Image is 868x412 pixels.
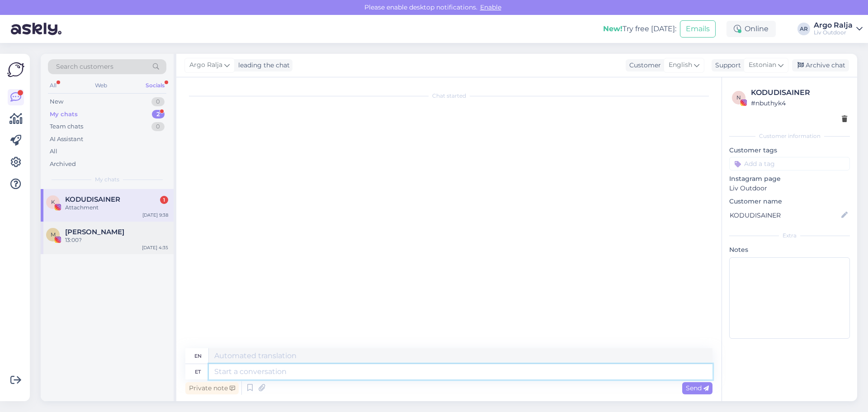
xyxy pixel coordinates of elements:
[95,175,119,184] span: My chats
[730,210,840,220] input: Add name
[729,146,850,155] p: Customer tags
[603,24,623,33] b: New!
[7,61,24,78] img: Askly Logo
[814,22,863,36] a: Argo RaljaLiv Outdoor
[51,231,56,238] span: M
[603,24,676,34] div: Try free [DATE]:
[814,29,853,36] div: Liv Outdoor
[51,199,55,205] span: K
[142,244,168,251] div: [DATE] 4:35
[729,245,850,255] p: Notes
[195,364,201,379] div: et
[50,97,63,106] div: New
[65,204,168,212] div: Attachment
[50,110,78,119] div: My chats
[797,23,810,35] div: AR
[751,87,847,98] div: KODUDISAINER
[726,21,776,37] div: Online
[189,60,222,70] span: Argo Ralja
[152,110,165,119] div: 2
[185,382,239,394] div: Private note
[50,122,83,131] div: Team chats
[477,3,504,11] span: Enable
[680,20,716,38] button: Emails
[151,97,165,106] div: 0
[712,61,741,70] div: Support
[669,60,692,70] span: English
[729,174,850,184] p: Instagram page
[729,184,850,193] p: Liv Outdoor
[736,94,741,101] span: n
[194,348,202,364] div: en
[50,147,57,156] div: All
[751,98,847,108] div: # nbuthyk4
[792,59,849,71] div: Archive chat
[729,157,850,170] input: Add a tag
[65,195,120,204] span: KODUDISAINER
[144,80,166,91] div: Socials
[686,384,709,392] span: Send
[48,80,58,91] div: All
[729,197,850,206] p: Customer name
[729,132,850,140] div: Customer information
[151,122,165,131] div: 0
[626,61,661,70] div: Customer
[50,160,76,169] div: Archived
[142,212,168,218] div: [DATE] 9:38
[185,92,712,100] div: Chat started
[50,135,83,144] div: AI Assistant
[814,22,853,29] div: Argo Ralja
[56,62,113,71] span: Search customers
[93,80,109,91] div: Web
[235,61,290,70] div: leading the chat
[65,228,124,236] span: Maribel Lopez
[749,60,776,70] span: Estonian
[160,196,168,204] div: 1
[729,232,850,240] div: Extra
[65,236,168,244] div: 13:00?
